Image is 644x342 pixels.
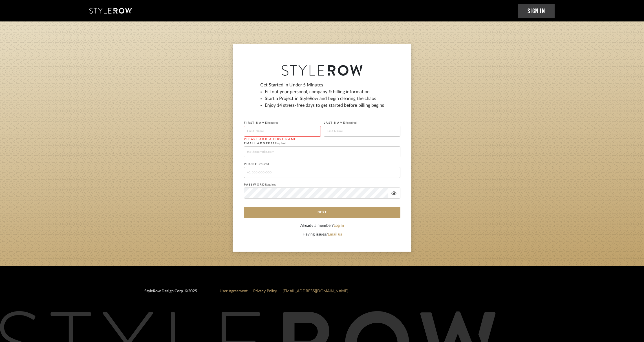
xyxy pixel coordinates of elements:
[345,121,357,124] span: Required
[244,167,400,178] input: +1 555-555-555
[265,88,384,95] li: Fill out your personal, company & billing information
[324,126,401,137] input: Last Name
[244,183,276,186] label: PASSWORD
[244,162,269,166] label: PHONE
[518,4,555,18] a: Sign In
[265,95,384,102] li: Start a Project in StyleRow and begin clearing the chaos
[275,142,286,145] span: Required
[244,207,400,218] button: Next
[244,137,321,142] div: Please add a first name
[324,121,357,125] label: LAST NAME
[328,232,342,236] a: Email us
[244,126,321,137] input: First Name
[258,163,269,165] span: Required
[260,82,384,113] div: Get Started in Under 5 Minutes
[244,142,286,145] label: EMAIL ADDRESS
[265,183,276,186] span: Required
[244,223,400,229] div: Already a member?
[144,288,197,299] div: StyleRow Design Corp. ©2025
[220,289,248,293] a: User Agreement
[265,102,384,109] li: Enjoy 14 stress-free days to get started before billing begins
[283,289,348,293] a: [EMAIL_ADDRESS][DOMAIN_NAME]
[244,146,400,157] input: me@example.com
[244,121,279,125] label: FIRST NAME
[253,289,277,293] a: Privacy Policy
[334,223,344,229] button: Log in
[267,121,279,124] span: Required
[244,232,400,238] div: Having issues?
